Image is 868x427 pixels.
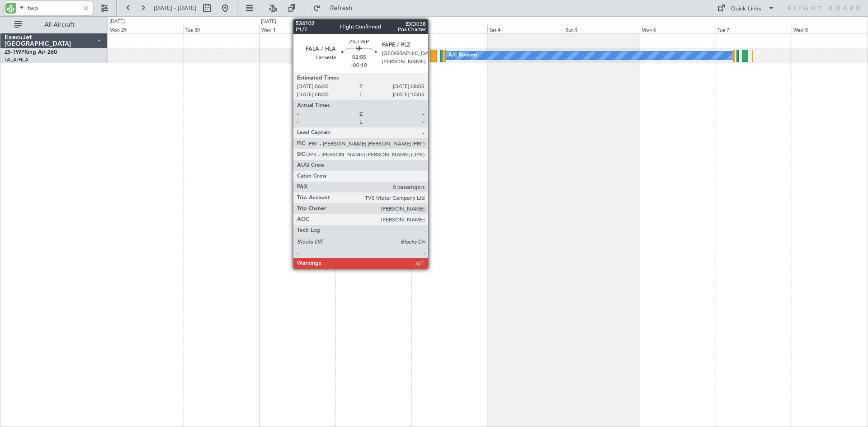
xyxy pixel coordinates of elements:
span: [DATE] - [DATE] [154,4,196,12]
input: A/C (Reg. or Type) [28,1,80,15]
div: Wed 8 [792,25,868,33]
div: Tue 30 [184,25,259,33]
span: Refresh [322,5,360,11]
div: [DATE] [109,18,125,26]
div: Wed 1 [259,25,335,33]
button: Refresh [309,1,363,15]
button: All Aircraft [10,18,98,32]
div: Sat 4 [487,25,563,33]
div: Tue 7 [716,25,792,33]
button: Quick Links [712,1,779,15]
span: All Aircraft [24,22,95,28]
span: ZS-TWP [5,50,24,55]
div: Sun 5 [564,25,640,33]
a: ZS-TWPKing Air 260 [5,50,57,55]
div: Quick Links [731,5,761,14]
div: Mon 6 [640,25,716,33]
div: Fri 3 [411,25,487,33]
div: Mon 29 [108,25,184,33]
div: A/C Booked [448,49,477,62]
div: [DATE] [261,18,276,26]
div: Thu 2 [335,25,411,33]
a: FALA/HLA [5,56,28,63]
